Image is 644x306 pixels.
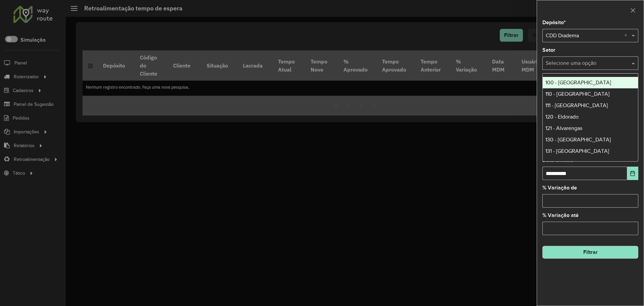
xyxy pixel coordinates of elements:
[545,114,579,120] span: 120 - Eldorado
[627,167,638,180] button: Choose Date
[624,32,630,40] span: Clear all
[545,137,611,142] span: 130 - [GEOGRAPHIC_DATA]
[542,73,638,162] ng-dropdown-panel: Options list
[542,211,579,219] label: % Variação até
[542,18,566,27] label: Depósito
[542,184,577,192] label: % Variação de
[545,91,609,97] span: 110 - [GEOGRAPHIC_DATA]
[545,102,608,108] span: 111 - [GEOGRAPHIC_DATA]
[545,125,582,131] span: 121 - Alvarengas
[542,246,638,259] button: Filtrar
[542,46,555,54] label: Setor
[545,80,611,85] span: 100 - [GEOGRAPHIC_DATA]
[545,148,609,154] span: 131 - [GEOGRAPHIC_DATA]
